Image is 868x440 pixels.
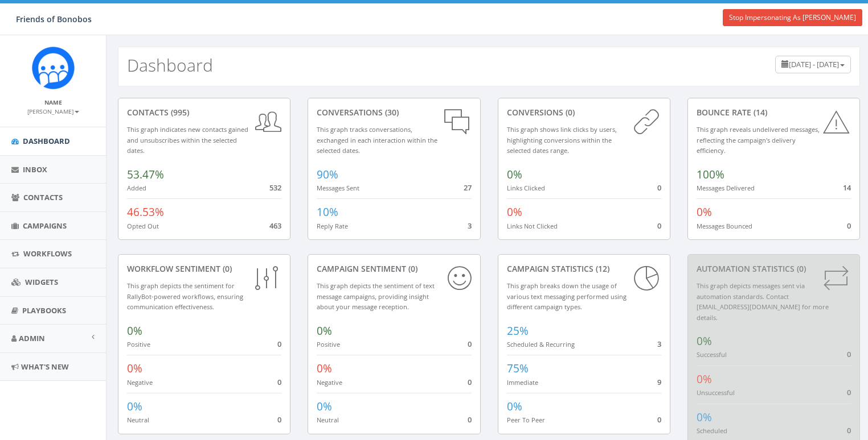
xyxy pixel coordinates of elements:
[697,388,735,397] small: Unsuccessful
[127,340,150,348] small: Positive
[697,350,727,359] small: Successful
[697,167,724,182] span: 100%
[22,305,66,316] span: Playbooks
[657,377,661,387] span: 9
[507,323,529,338] span: 25%
[789,59,839,69] span: [DATE] - [DATE]
[723,9,862,26] a: Stop Impersonating As [PERSON_NAME]
[593,263,609,274] span: (12)
[468,414,472,425] span: 0
[317,361,332,376] span: 0%
[697,205,712,219] span: 0%
[697,426,727,435] small: Scheduled
[383,107,399,118] span: (30)
[317,323,332,338] span: 0%
[507,281,627,311] small: This graph breaks down the usage of various text messaging performed using different campaign types.
[507,184,545,192] small: Links Clicked
[697,222,752,230] small: Messages Bounced
[468,221,472,231] span: 3
[507,167,522,182] span: 0%
[23,221,67,231] span: Campaigns
[317,340,340,348] small: Positive
[468,339,472,349] span: 0
[847,221,851,231] span: 0
[27,106,79,116] a: [PERSON_NAME]
[697,372,712,387] span: 0%
[32,47,75,89] img: Rally_Corp_Icon.png
[127,56,213,74] h2: Dashboard
[317,205,338,219] span: 10%
[697,334,712,348] span: 0%
[697,263,851,275] div: Automation Statistics
[464,182,472,193] span: 27
[751,107,767,118] span: (14)
[19,333,45,343] span: Admin
[468,377,472,387] span: 0
[317,107,471,118] div: conversations
[507,361,529,376] span: 75%
[697,281,829,322] small: This graph depicts messages sent via automation standards. Contact [EMAIL_ADDRESS][DOMAIN_NAME] f...
[269,182,281,193] span: 532
[16,14,92,24] span: Friends of Bonobos
[169,107,189,118] span: (995)
[127,361,142,376] span: 0%
[317,222,348,230] small: Reply Rate
[23,192,63,202] span: Contacts
[317,167,338,182] span: 90%
[27,107,79,115] small: [PERSON_NAME]
[127,107,281,118] div: contacts
[657,182,661,193] span: 0
[697,184,755,192] small: Messages Delivered
[127,323,142,338] span: 0%
[657,414,661,425] span: 0
[697,125,820,155] small: This graph reveals undelivered messages, reflecting the campaign's delivery efficiency.
[127,378,153,387] small: Negative
[127,167,164,182] span: 53.47%
[317,416,339,424] small: Neutral
[795,263,806,274] span: (0)
[843,182,851,193] span: 14
[317,281,435,311] small: This graph depicts the sentiment of text message campaigns, providing insight about your message ...
[507,107,661,118] div: conversions
[507,399,522,414] span: 0%
[697,107,851,118] div: Bounce Rate
[507,205,522,219] span: 0%
[127,184,146,192] small: Added
[23,136,70,146] span: Dashboard
[847,349,851,359] span: 0
[657,221,661,231] span: 0
[507,222,558,230] small: Links Not Clicked
[127,222,159,230] small: Opted Out
[23,164,47,175] span: Inbox
[507,416,545,424] small: Peer To Peer
[847,425,851,435] span: 0
[563,107,575,118] span: (0)
[317,399,332,414] span: 0%
[277,414,281,425] span: 0
[21,362,69,372] span: What's New
[127,125,248,155] small: This graph indicates new contacts gained and unsubscribes within the selected dates.
[127,416,149,424] small: Neutral
[507,263,661,275] div: Campaign Statistics
[317,378,342,387] small: Negative
[277,377,281,387] span: 0
[507,378,538,387] small: Immediate
[220,263,232,274] span: (0)
[23,248,72,259] span: Workflows
[697,410,712,425] span: 0%
[657,339,661,349] span: 3
[127,205,164,219] span: 46.53%
[317,125,437,155] small: This graph tracks conversations, exchanged in each interaction within the selected dates.
[406,263,417,274] span: (0)
[507,340,575,348] small: Scheduled & Recurring
[317,263,471,275] div: Campaign Sentiment
[317,184,359,192] small: Messages Sent
[44,98,62,106] small: Name
[277,339,281,349] span: 0
[127,399,142,414] span: 0%
[847,387,851,397] span: 0
[507,125,617,155] small: This graph shows link clicks by users, highlighting conversions within the selected dates range.
[25,277,58,287] span: Widgets
[127,281,243,311] small: This graph depicts the sentiment for RallyBot-powered workflows, ensuring communication effective...
[269,221,281,231] span: 463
